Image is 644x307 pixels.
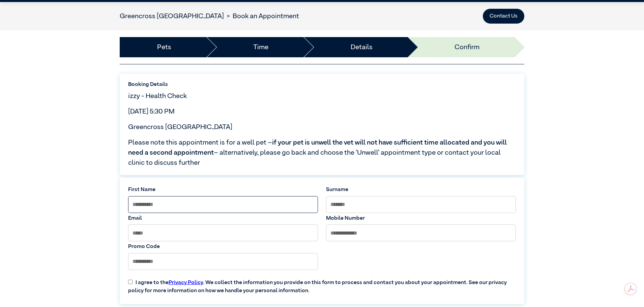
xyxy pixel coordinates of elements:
[120,11,299,21] nav: breadcrumb
[128,280,133,284] input: I agree to thePrivacy Policy. We collect the information you provide on this form to process and ...
[124,273,520,295] label: I agree to the . We collect the information you provide on this form to process and contact you a...
[128,243,318,251] label: Promo Code
[128,186,318,194] label: First Name
[128,139,507,156] span: if your pet is unwell the vet will not have sufficient time allocated and you will need a second ...
[128,93,187,99] span: izzy - Health Check
[128,137,516,168] span: Please note this appointment is for a well pet – – alternatively, please go back and choose the ‘...
[128,81,516,89] label: Booking Details
[326,214,516,222] label: Mobile Number
[120,13,224,20] a: Greencross [GEOGRAPHIC_DATA]
[224,11,299,21] li: Book an Appointment
[253,42,268,52] a: Time
[351,42,373,52] a: Details
[128,124,232,130] span: Greencross [GEOGRAPHIC_DATA]
[326,186,516,194] label: Surname
[128,214,318,222] label: Email
[128,108,175,115] span: [DATE] 5:30 PM
[157,42,171,52] a: Pets
[483,9,524,24] button: Contact Us
[169,280,203,285] a: Privacy Policy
